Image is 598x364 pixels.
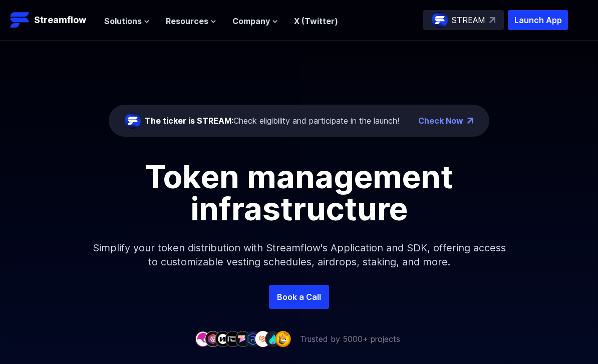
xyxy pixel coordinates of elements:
[166,15,216,27] button: Resources
[145,115,399,127] div: Check eligibility and participate in the launch!
[10,10,94,30] a: Streamflow
[265,331,281,346] img: company-8
[300,333,400,345] p: Trusted by 5000+ projects
[508,10,568,30] button: Launch App
[10,10,30,30] img: Streamflow Logo
[104,15,150,27] button: Solutions
[84,225,514,285] p: Simplify your token distribution with Streamflow's Application and SDK, offering access to custom...
[245,331,261,346] img: company-6
[104,15,142,27] span: Solutions
[452,14,485,26] p: STREAM
[489,17,495,23] img: top-right-arrow.svg
[275,331,291,346] img: company-9
[145,116,233,126] span: The ticker is STREAM:
[255,331,271,346] img: company-7
[423,10,504,30] a: STREAM
[418,115,463,127] a: Check Now
[232,15,278,27] button: Company
[195,331,211,346] img: company-1
[467,118,473,124] img: top-right-arrow.png
[166,15,208,27] span: Resources
[232,15,270,27] span: Company
[225,331,241,346] img: company-4
[269,285,329,309] a: Book a Call
[74,161,524,225] h1: Token management infrastructure
[215,331,231,346] img: company-3
[125,113,141,129] img: streamflow-logo-circle.png
[432,12,448,28] img: streamflow-logo-circle.png
[205,331,221,346] img: company-2
[235,331,251,346] img: company-5
[294,16,338,26] a: X (Twitter)
[34,13,86,27] p: Streamflow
